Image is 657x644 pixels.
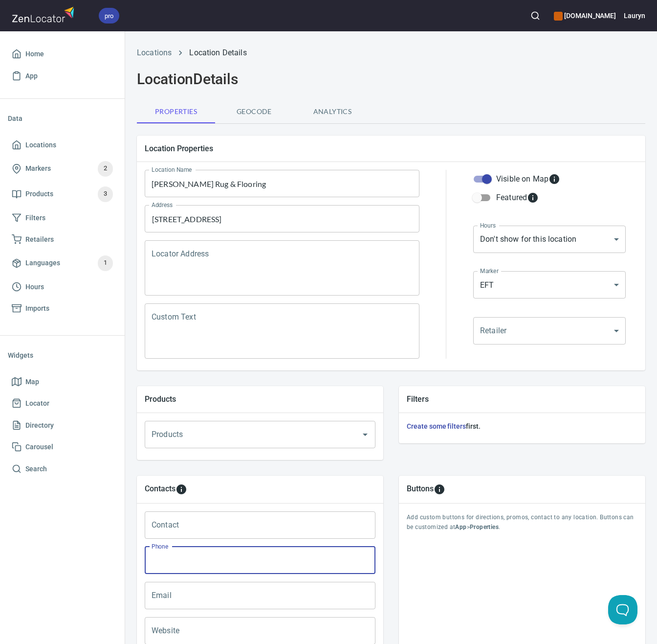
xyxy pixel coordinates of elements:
[145,394,375,404] h5: Products
[98,163,113,174] span: 2
[407,513,637,532] p: Add custom buttons for directions, promos, contact to any location. Buttons can be customized at > .
[608,595,637,624] iframe: Help Scout Beacon - Open
[358,428,372,441] button: Open
[145,483,175,495] h5: Contacts
[8,436,117,458] a: Carousel
[624,10,645,21] h6: Lauryn
[175,483,187,495] svg: To add custom contact information for locations, please go to Apps > Properties > Contacts.
[12,4,77,25] img: zenlocator
[145,143,637,154] h5: Location Properties
[473,271,626,299] div: EFT
[496,192,539,204] div: Featured
[8,229,117,251] a: Retailers
[143,106,209,118] span: Properties
[25,162,51,175] span: Markers
[8,371,117,393] a: Map
[8,276,117,298] a: Hours
[8,65,117,87] a: App
[8,414,117,437] a: Directory
[25,48,44,60] span: Home
[25,139,56,151] span: Locations
[25,463,47,475] span: Search
[149,425,344,444] input: Products
[25,419,54,432] span: Directory
[25,233,54,246] span: Retailers
[527,192,539,204] svg: Featured locations are moved to the top of the search results list.
[99,11,119,21] span: pro
[624,5,645,26] button: Lauryn
[25,441,53,453] span: Carousel
[189,48,246,57] a: Location Details
[434,483,445,495] svg: To add custom buttons for locations, please go to Apps > Properties > Buttons.
[25,257,60,269] span: Languages
[137,48,172,57] a: Locations
[455,524,466,530] b: App
[299,106,366,118] span: Analytics
[137,47,645,59] nav: breadcrumb
[470,524,499,530] b: Properties
[8,392,117,414] a: Locator
[25,70,38,82] span: App
[221,106,287,118] span: Geocode
[473,317,626,345] div: ​
[25,397,49,410] span: Locator
[8,107,117,130] li: Data
[407,394,637,404] h5: Filters
[8,251,117,276] a: Languages1
[8,298,117,320] a: Imports
[8,182,117,207] a: Products3
[8,134,117,156] a: Locations
[25,281,44,293] span: Hours
[25,212,45,224] span: Filters
[407,422,466,430] a: Create some filters
[473,226,626,253] div: Don't show for this location
[554,10,616,21] h6: [DOMAIN_NAME]
[98,188,113,200] span: 3
[548,173,560,185] svg: Whether the location is visible on the map.
[496,173,560,185] div: Visible on Map
[25,376,39,388] span: Map
[407,421,637,432] h6: first.
[8,43,117,65] a: Home
[554,5,616,26] div: Manage your apps
[8,207,117,229] a: Filters
[554,12,563,21] button: color-CE600E
[525,5,546,26] button: Search
[25,188,53,200] span: Products
[25,302,49,315] span: Imports
[137,70,645,88] h2: Location Details
[407,483,434,495] h5: Buttons
[8,458,117,480] a: Search
[8,156,117,182] a: Markers2
[98,257,113,269] span: 1
[8,344,117,367] li: Widgets
[99,8,119,23] div: pro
